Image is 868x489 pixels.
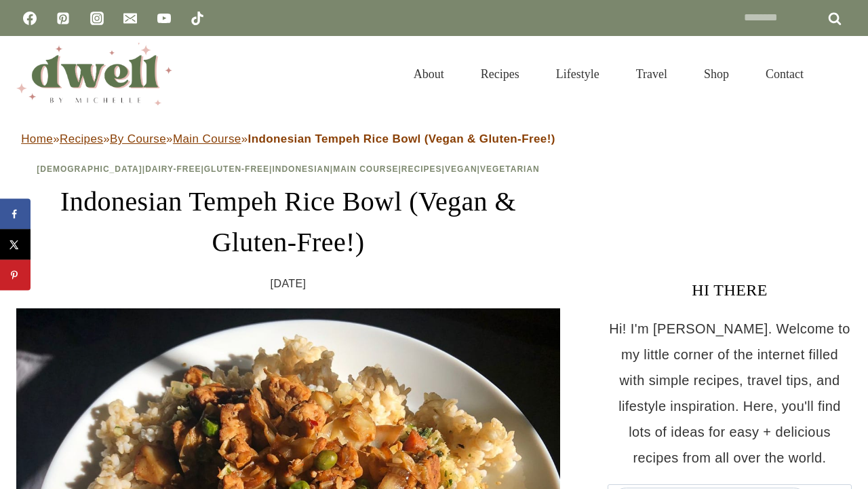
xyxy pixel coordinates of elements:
a: Facebook [16,5,43,32]
a: By Course [110,132,166,145]
a: Instagram [83,5,111,32]
h1: Indonesian Tempeh Rice Bowl (Vegan & Gluten-Free!) [16,181,560,263]
a: YouTube [151,5,178,32]
a: Dairy-Free [145,164,201,174]
a: Recipes [462,50,538,98]
a: [DEMOGRAPHIC_DATA] [37,164,142,174]
a: TikTok [184,5,211,32]
img: DWELL by michelle [16,43,172,105]
a: Travel [618,50,686,98]
time: [DATE] [271,274,307,294]
span: | | | | | | | [37,164,540,174]
h3: HI THERE [608,278,852,302]
strong: Indonesian Tempeh Rice Bowl (Vegan & Gluten-Free!) [248,132,555,145]
a: Main Course [333,164,398,174]
nav: Primary Navigation [395,50,822,98]
p: Hi! I'm [PERSON_NAME]. Welcome to my little corner of the internet filled with simple recipes, tr... [608,316,852,471]
button: View Search Form [829,62,852,86]
a: Recipes [401,164,442,174]
a: Recipes [60,132,103,145]
a: Home [21,132,53,145]
a: Vegetarian [480,164,540,174]
a: About [395,50,462,98]
a: Pinterest [50,5,77,32]
a: Shop [686,50,747,98]
a: Vegan [445,164,477,174]
a: Lifestyle [538,50,618,98]
a: Indonesian [272,164,330,174]
a: Gluten-Free [204,164,269,174]
a: Main Course [173,132,241,145]
span: » » » » [21,132,555,145]
a: Email [117,5,144,32]
a: Contact [747,50,822,98]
